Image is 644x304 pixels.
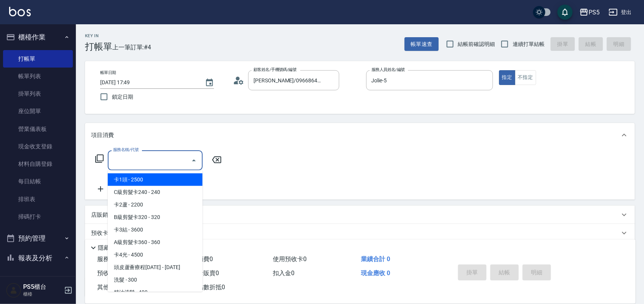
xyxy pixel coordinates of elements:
[606,5,635,19] button: 登出
[91,229,120,237] p: 預收卡販賣
[458,40,495,48] span: 結帳前確認明細
[85,41,112,52] h3: 打帳單
[361,255,390,263] span: 業績合計 0
[108,198,203,211] span: 卡2蘆 - 2200
[85,123,635,147] div: 項目消費
[3,120,73,138] a: 營業儀表板
[3,68,73,85] a: 帳單列表
[405,37,439,51] button: 帳單速查
[108,224,203,236] span: 卡3結 - 3600
[98,244,132,252] p: 隱藏業績明細
[113,147,139,153] label: 服務名稱/代號
[108,261,203,274] span: 頭皮蘆薈療程[DATE] - [DATE]
[273,269,295,277] span: 扣入金 0
[3,85,73,102] a: 掛單列表
[3,102,73,120] a: 座位開單
[3,138,73,155] a: 現金收支登錄
[108,286,203,299] span: 精油洗髮 - 400
[372,67,405,72] label: 服務人員姓名/編號
[85,206,635,224] div: 店販銷售
[3,27,73,47] button: 櫃檯作業
[361,269,390,277] span: 現金應收 0
[557,5,573,20] button: save
[112,43,151,52] span: 上一筆訂單:#4
[188,154,200,167] button: Close
[3,228,73,248] button: 預約管理
[97,255,125,263] span: 服務消費 0
[108,211,203,224] span: B級剪髮卡320 - 320
[108,236,203,249] span: A級剪髮卡360 - 360
[3,155,73,173] a: 材料自購登錄
[108,249,203,261] span: 卡4光 - 4500
[273,255,307,263] span: 使用預收卡 0
[108,274,203,286] span: 洗髮 - 300
[108,186,203,198] span: C級剪髮卡240 - 240
[499,70,515,85] button: 指定
[576,5,603,20] button: PS5
[3,208,73,225] a: 掃碼打卡
[3,173,73,190] a: 每日結帳
[3,271,73,288] a: 報表目錄
[9,7,31,16] img: Logo
[3,248,73,268] button: 報表及分析
[85,33,112,38] h2: Key In
[513,40,545,48] span: 連續打單結帳
[185,284,225,291] span: 紅利點數折抵 0
[91,211,114,219] p: 店販銷售
[91,131,114,139] p: 項目消費
[100,76,197,89] input: YYYY/MM/DD hh:mm
[100,70,116,76] label: 帳單日期
[254,67,297,72] label: 顧客姓名/手機號碼/編號
[3,191,73,208] a: 排班表
[112,93,133,101] span: 鎖定日期
[97,269,131,277] span: 預收卡販賣 0
[23,283,62,291] h5: PS5櫃台
[515,70,536,85] button: 不指定
[85,224,635,242] div: 預收卡販賣
[200,74,219,92] button: Choose date, selected date is 2025-09-05
[589,8,600,17] div: PS5
[3,50,73,68] a: 打帳單
[23,291,62,298] p: 櫃檯
[108,173,203,186] span: 卡1頭 - 2500
[6,283,21,298] img: Person
[97,284,137,291] span: 其他付款方式 0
